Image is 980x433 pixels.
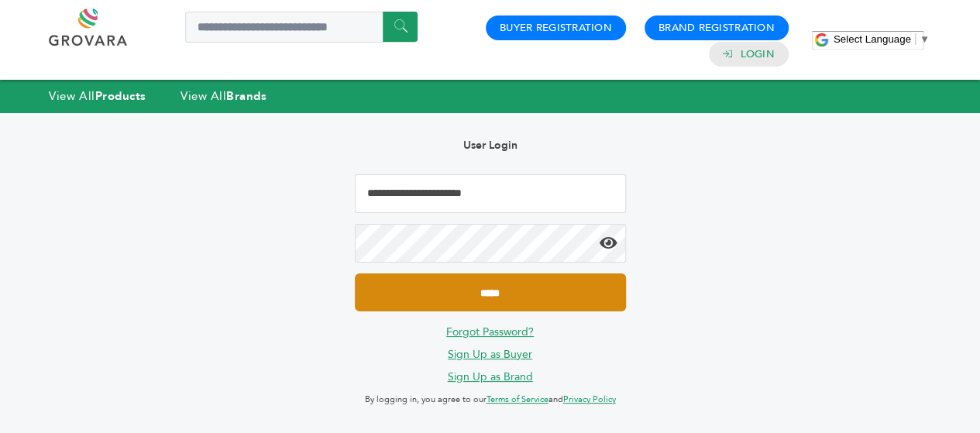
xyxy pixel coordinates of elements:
[834,33,911,45] span: Select Language
[226,88,266,104] strong: Brands
[920,33,930,45] span: ▼
[915,33,916,45] span: ​
[181,88,267,104] a: View AllBrands
[446,325,534,339] a: Forgot Password?
[658,21,775,35] a: Brand Registration
[448,369,533,384] a: Sign Up as Brand
[355,174,626,213] input: Email Address
[740,47,774,61] a: Login
[355,390,626,409] p: By logging in, you agree to our and
[834,33,930,45] a: Select Language​
[185,12,418,43] input: Search a product or brand...
[355,224,626,263] input: Password
[463,138,518,153] b: User Login
[49,88,146,104] a: View AllProducts
[95,88,146,104] strong: Products
[448,347,532,362] a: Sign Up as Buyer
[500,21,612,35] a: Buyer Registration
[487,393,548,405] a: Terms of Service
[563,393,616,405] a: Privacy Policy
